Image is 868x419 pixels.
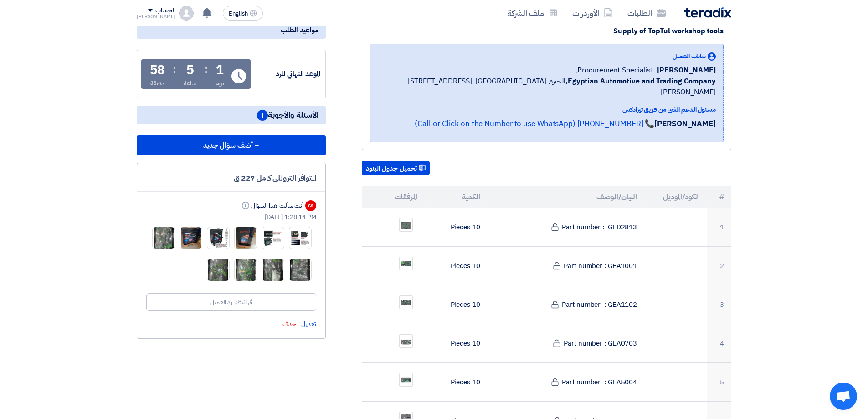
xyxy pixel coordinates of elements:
td: 1 [707,208,731,247]
th: الكود/الموديل [644,186,707,208]
button: + أضف سؤال جديد [137,135,326,155]
th: البيان/الوصف [488,186,645,208]
div: الموعد النهائي للرد [252,69,321,79]
div: أنت سألت هذا السؤال [240,201,303,211]
span: الأسئلة والأجوبة [257,109,318,121]
td: 10 Pieces [425,247,488,285]
td: Part number : GEA0703 [488,324,645,363]
img: GEA_1758625966781.png [400,258,412,269]
button: English [223,6,263,21]
div: [PERSON_NAME] [137,14,175,19]
td: 10 Pieces [425,208,488,247]
img: GEA_1758626016568.png [400,298,412,306]
span: [PERSON_NAME] [657,65,716,76]
strong: [PERSON_NAME] [654,118,716,129]
img: __1758968569497.jpg [262,255,284,284]
a: الأوردرات [565,2,620,24]
div: مسئول الدعم الفني من فريق تيرادكس [377,105,716,114]
span: الجيزة, [GEOGRAPHIC_DATA] ,[STREET_ADDRESS][PERSON_NAME] [377,76,716,98]
div: 58 [150,64,165,77]
div: Supply of TopTul workshop tools [370,26,724,36]
a: 📞 [PHONE_NUMBER] (Call or Click on the Number to use WhatsApp) [415,118,654,129]
img: GED_1758625901017.png [400,219,412,231]
img: WhatsApp_Image__at_cc_1758968384593.jpg [235,219,257,256]
button: تحميل جدول البنود [362,161,430,176]
div: : [173,61,176,78]
div: المتوافر التروللى كامل 227 ق [146,172,316,184]
img: profile_test.png [179,6,194,21]
b: Egyptian Automotive and Trading Company, [565,76,716,87]
img: GEA_1758626197606.png [400,376,412,384]
span: تعديل [301,319,316,329]
img: WhatsApp_Image__at_dd_1758968384980.jpg [180,219,202,256]
div: يوم [216,78,224,88]
img: WhatsApp_Image__at_faee_1758968381979.jpg [289,227,311,249]
img: __1758968570221.jpg [207,255,229,284]
img: GEA_1758626115736.png [400,337,412,346]
th: الكمية [425,186,488,208]
span: بيانات العميل [673,52,706,61]
td: Part number : GEA5004 [488,363,645,402]
div: دقيقة [150,78,164,88]
div: مواعيد الطلب [137,21,326,39]
td: 10 Pieces [425,285,488,324]
img: WhatsApp_Image__at_dbdde_1758968384977.jpg [207,227,229,249]
img: __1758968569978.jpg [235,255,257,284]
div: : [205,61,208,78]
span: حذف [282,319,296,329]
div: دردشة مفتوحة [830,383,857,410]
div: في انتظار رد العميل [210,297,252,307]
a: الطلبات [620,2,673,24]
td: 2 [707,247,731,285]
div: الحساب [155,7,175,15]
td: Part number : GEA1102 [488,285,645,324]
div: 1 [216,64,224,77]
div: GS [305,200,316,211]
span: English [229,10,248,17]
td: 4 [707,324,731,363]
td: Part number : GEA1001 [488,247,645,285]
img: Teradix logo [684,7,731,18]
td: 3 [707,285,731,324]
div: 5 [186,64,194,77]
img: WhatsApp_Image__at_baff_1758968383436.jpg [262,227,284,249]
th: # [707,186,731,208]
td: 10 Pieces [425,324,488,363]
span: Procurement Specialist, [576,65,654,76]
span: 1 [257,110,268,121]
td: 5 [707,363,731,402]
td: 10 Pieces [425,363,488,402]
a: ملف الشركة [500,2,565,24]
img: __1758968569378.jpg [289,255,311,284]
td: Part number : GED2813 [488,208,645,247]
img: __1758968569367.jpg [153,223,175,252]
div: ساعة [184,78,197,88]
th: المرفقات [362,186,425,208]
div: [DATE] 1:28:14 PM [146,212,316,222]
